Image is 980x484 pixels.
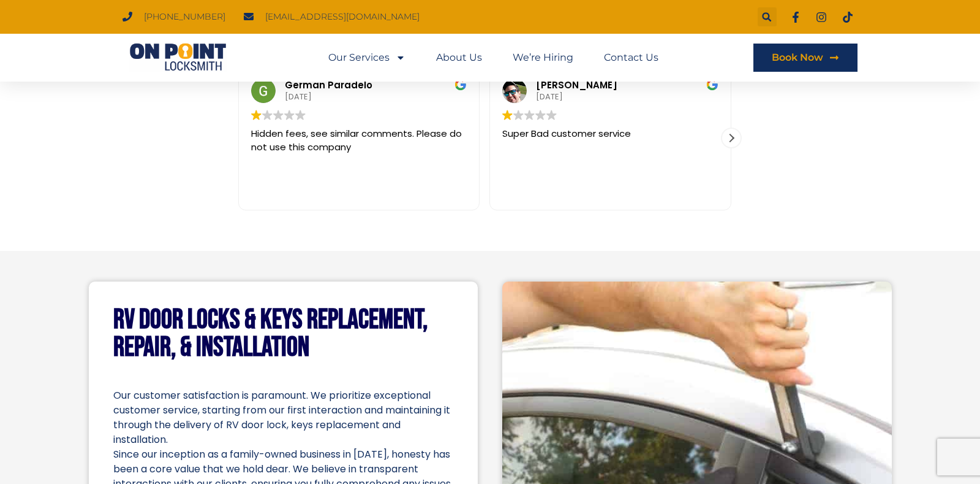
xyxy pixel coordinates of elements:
[758,7,777,26] div: Search
[513,44,573,72] a: We’re Hiring
[113,306,454,361] h2: RV Door Locks & keys Replacement, Repair, & Installation
[284,110,295,120] img: Google
[285,79,467,91] div: German Paradelo
[536,79,718,91] div: [PERSON_NAME]
[328,44,405,72] a: Our Services
[251,110,262,120] img: Google
[502,127,718,180] div: Super Bad customer service
[604,44,658,72] a: Contact Us
[328,44,658,72] nav: Menu
[536,91,718,102] div: [DATE]
[454,79,467,91] img: Google
[524,110,535,120] img: Google
[141,9,225,25] span: [PHONE_NUMBER]
[706,79,718,91] img: Google
[772,53,823,63] span: Book Now
[295,110,306,120] img: Google
[535,110,546,120] img: Google
[251,79,276,103] img: German Paradelo profile picture
[273,110,284,120] img: Google
[436,44,482,72] a: About Us
[113,388,450,447] span: Our customer satisfaction is paramount. We prioritize exceptional customer service, starting from...
[502,110,513,120] img: Google
[262,9,420,25] span: [EMAIL_ADDRESS][DOMAIN_NAME]
[753,44,858,72] a: Book Now
[251,127,467,180] div: Hidden fees, see similar comments. Please do not use this company
[513,110,524,120] img: Google
[285,91,467,102] div: [DATE]
[502,79,527,103] img: Cheva Padilla profile picture
[722,129,741,147] div: Next review
[262,110,273,120] img: Google
[546,110,557,120] img: Google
